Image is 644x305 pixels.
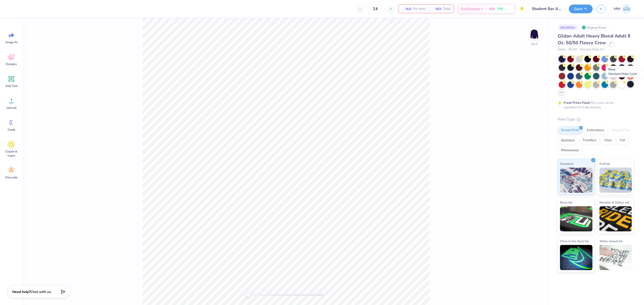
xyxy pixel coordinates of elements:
span: Add Text [5,84,17,88]
img: Glow in the Dark Ink [560,245,592,270]
div: Accessibility label [246,292,251,297]
span: Glow in the Dark Ink [560,238,589,244]
span: Metallic & Glitter Ink [599,200,629,205]
span: MM [614,6,620,12]
span: N/A [401,6,412,12]
span: Greek [8,128,15,132]
span: Designs [6,62,17,66]
span: Chat with us. [30,289,52,294]
span: Total [443,6,451,12]
span: Water based Ink [599,238,623,244]
div: Rhinestones [558,147,582,154]
span: Standard [560,161,573,166]
div: Digital Print [609,127,633,134]
div: Foil [617,137,628,144]
div: Navy [606,66,642,77]
div: Transfers [579,137,599,144]
strong: Need help? [12,289,30,294]
div: Print Type [558,117,634,122]
img: Back [529,29,539,39]
span: Est. Delivery [461,6,480,12]
span: Gildan Adult Heavy Blend Adult 8 Oz. 50/50 Fleece Crew [558,33,630,46]
div: Embroidery [584,127,608,134]
img: Puff Ink [599,168,632,193]
img: Neon Ink [560,206,592,231]
div: Original Proof [580,24,609,31]
span: Neon Ink [560,200,572,205]
span: Standard Order Color [608,72,637,76]
div: This color can be expedited for 5 day delivery. [564,100,626,110]
span: Upload [6,106,16,110]
input: – – [366,4,385,13]
span: Image AI [6,40,17,44]
img: Metallic & Glitter Ink [599,206,632,231]
div: Vinyl [601,137,615,144]
a: MM [612,4,634,14]
img: Standard [560,168,592,193]
span: Clipart & logos [3,149,20,158]
img: Mariah Myssa Salurio [622,4,632,14]
span: Gildan [558,47,566,52]
span: Minimum Order: 24 + [580,47,605,52]
div: Screen Print [558,127,582,134]
span: Per Item [413,6,425,12]
img: Water based Ink [599,245,632,270]
span: N/A [489,6,495,12]
div: Back [531,42,538,46]
span: # G180 [568,47,577,52]
span: Decorate [5,175,17,179]
span: N/A [431,6,441,12]
button: Save [569,5,593,13]
strong: Fresh Prints Flash: [564,101,590,105]
div: # 524595A [558,24,578,31]
span: Puff Ink [599,161,610,166]
div: Applique [558,137,578,144]
input: Untitled Design [528,4,565,14]
span: Free [498,7,503,11]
